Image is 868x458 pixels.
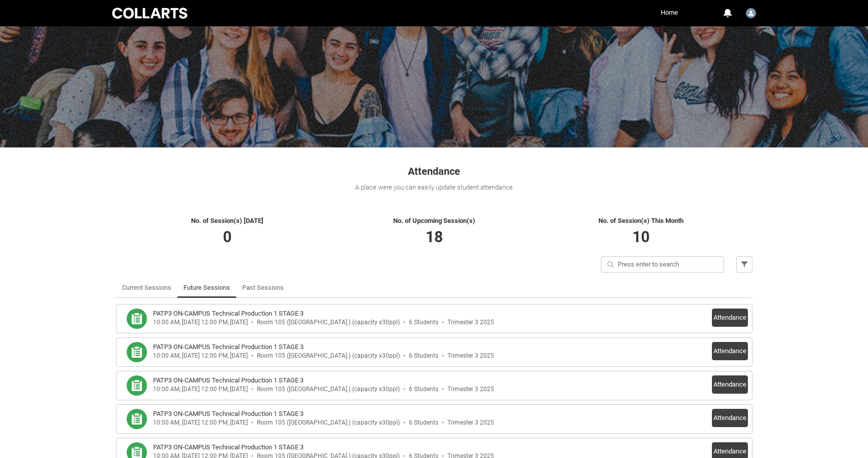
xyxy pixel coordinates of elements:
span: No. of Session(s) This Month [598,217,684,224]
button: Attendance [712,309,748,327]
div: A place were you can easily update student attendance [116,182,752,193]
div: 10:00 AM, [DATE] 12:00 PM, [DATE] [153,419,248,427]
div: 6 Students [409,319,438,326]
a: Future Sessions [183,278,230,298]
span: 0 [223,228,232,246]
div: 10:00 AM, [DATE] 12:00 PM, [DATE] [153,386,248,393]
div: 10:00 AM, [DATE] 12:00 PM, [DATE] [153,319,248,326]
div: Room 105 ([GEOGRAPHIC_DATA].) (capacity x30ppl) [257,419,400,427]
button: Filter [736,256,752,273]
div: 6 Students [409,419,438,427]
div: 6 Students [409,386,438,393]
div: Room 105 ([GEOGRAPHIC_DATA].) (capacity x30ppl) [257,352,400,360]
div: Room 105 ([GEOGRAPHIC_DATA].) (capacity x30ppl) [257,386,400,393]
div: 10:00 AM, [DATE] 12:00 PM, [DATE] [153,352,248,360]
div: 6 Students [409,352,438,360]
button: Attendance [712,342,748,360]
li: Current Sessions [116,278,177,298]
span: No. of Upcoming Session(s) [393,217,475,224]
h3: PATP3 ON-CAMPUS Technical Production 1 STAGE 3 [153,342,304,352]
h3: PATP3 ON-CAMPUS Technical Production 1 STAGE 3 [153,375,304,386]
div: Trimester 3 2025 [447,319,494,326]
span: 18 [426,228,443,246]
button: Attendance [712,375,748,394]
div: Trimester 3 2025 [447,386,494,393]
div: Trimester 3 2025 [447,419,494,427]
a: Home [658,5,681,20]
div: Room 105 ([GEOGRAPHIC_DATA].) (capacity x30ppl) [257,319,400,326]
a: Past Sessions [242,278,284,298]
span: Attendance [408,165,460,177]
li: Future Sessions [177,278,236,298]
li: Past Sessions [236,278,290,298]
div: Trimester 3 2025 [447,352,494,360]
span: 10 [632,228,650,246]
input: Press enter to search [601,256,724,273]
span: No. of Session(s) [DATE] [191,217,263,224]
button: Attendance [712,409,748,427]
img: J.D.Franzke [746,8,756,18]
a: Current Sessions [122,278,171,298]
h3: PATP3 ON-CAMPUS Technical Production 1 STAGE 3 [153,309,304,319]
h3: PATP3 ON-CAMPUS Technical Production 1 STAGE 3 [153,442,304,452]
button: User Profile J.D.Franzke [743,4,759,20]
h3: PATP3 ON-CAMPUS Technical Production 1 STAGE 3 [153,409,304,419]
